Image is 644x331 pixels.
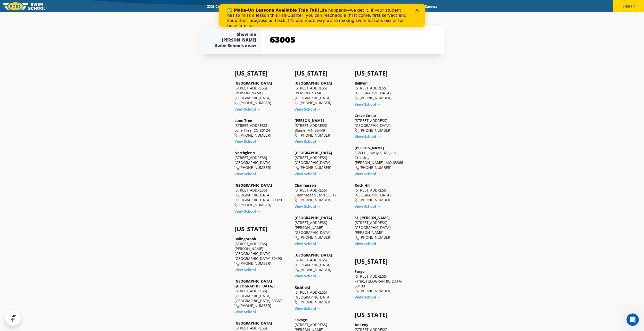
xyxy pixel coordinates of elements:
[355,215,410,240] div: [STREET_ADDRESS] [GEOGRAPHIC_DATA][PERSON_NAME] [PHONE_NUMBER]
[234,267,260,272] a: View School →
[355,269,410,294] div: [STREET_ADDRESS] Fargo, [GEOGRAPHIC_DATA] 58103 [PHONE_NUMBER]
[355,102,381,107] a: View School →
[234,150,289,170] div: [STREET_ADDRESS] [GEOGRAPHIC_DATA] [PHONE_NUMBER]
[235,4,256,9] a: Schools
[268,32,437,47] input: YOUR ZIP CODE
[234,262,239,266] img: location-phone-o-icon.svg
[234,118,252,123] a: Lone Tree
[295,253,349,272] div: [STREET_ADDRESS] [GEOGRAPHIC_DATA] [PHONE_NUMBER]
[202,4,235,9] a: 2025 Calendar
[295,183,349,203] div: [STREET_ADDRESS] Chanhassen , MN 55317 [PHONE_NUMBER]
[355,113,376,118] a: Creve Coeur
[295,101,299,105] img: location-phone-o-icon.svg
[234,183,272,188] a: [GEOGRAPHIC_DATA]
[420,4,442,9] a: Careers
[295,171,321,176] a: View School →
[355,241,381,246] a: View School →
[234,101,239,105] img: location-phone-o-icon.svg
[355,145,384,150] a: [PERSON_NAME]
[234,81,272,86] a: [GEOGRAPHIC_DATA]
[295,306,321,311] a: View School →
[349,4,404,9] a: Swim Like [PERSON_NAME]
[355,269,365,274] a: Fargo
[295,150,349,170] div: [STREET_ADDRESS] [GEOGRAPHIC_DATA] [PHONE_NUMBER]
[234,150,255,155] a: Northglenn
[355,204,381,209] a: View School →
[355,198,360,203] img: location-phone-o-icon.svg
[234,203,239,208] img: location-phone-o-icon.svg
[234,183,289,208] div: [STREET_ADDRESS] [GEOGRAPHIC_DATA], [GEOGRAPHIC_DATA] 80020 [PHONE_NUMBER]
[295,118,324,123] a: [PERSON_NAME]
[295,70,349,77] h4: [US_STATE]
[355,166,360,170] img: location-phone-o-icon.svg
[234,118,289,138] div: [STREET_ADDRESS] Lone Tree, CO 80124 [PHONE_NUMBER]
[355,81,368,86] a: Ballwin
[295,300,299,305] img: location-phone-o-icon.svg
[295,215,349,240] div: [STREET_ADDRESS][PERSON_NAME] [GEOGRAPHIC_DATA] [PHONE_NUMBER]
[234,171,260,176] a: View School →
[295,133,299,138] img: location-phone-o-icon.svg
[234,236,256,241] a: Bolingbrook
[295,204,321,209] a: View School →
[295,241,321,246] a: View School →
[295,268,299,272] img: location-phone-o-icon.svg
[234,225,289,233] h4: [US_STATE]
[234,139,260,144] a: View School →
[295,81,332,86] a: [GEOGRAPHIC_DATA]
[295,285,310,290] a: Richfield
[355,145,410,170] div: 1680 Highway K, Megan Crossing [PERSON_NAME], MO 63366 [PHONE_NUMBER]
[355,134,381,139] a: View School →
[234,321,272,326] a: [GEOGRAPHIC_DATA]
[295,253,332,258] a: [GEOGRAPHIC_DATA]
[295,198,299,203] img: location-phone-o-icon.svg
[295,317,307,322] a: Savage
[355,322,368,327] a: Ankeny
[211,31,256,48] div: Show me [PERSON_NAME] Swim Schools near:
[295,274,321,278] a: View School →
[234,279,275,288] a: [GEOGRAPHIC_DATA] ([GEOGRAPHIC_DATA])
[234,304,239,308] img: location-phone-o-icon.svg
[234,309,260,314] a: View School →
[234,209,260,214] a: View School →
[404,4,420,9] a: Blog
[295,285,349,305] div: [STREET_ADDRESS] [GEOGRAPHIC_DATA] [PHONE_NUMBER]
[355,258,410,265] h4: [US_STATE]
[295,107,321,112] a: View School →
[355,128,360,133] img: location-phone-o-icon.svg
[355,183,410,203] div: [STREET_ADDRESS] [GEOGRAPHIC_DATA] [PHONE_NUMBER]
[355,295,381,300] a: View School →
[355,113,410,133] div: [STREET_ADDRESS] [GEOGRAPHIC_DATA] [PHONE_NUMBER]
[8,4,190,24] div: Life happens—we get it. If your student has to miss a lesson this Fall Quarter, you can reschedul...
[234,166,239,170] img: location-phone-o-icon.svg
[10,314,16,322] div: TOP
[234,107,260,112] a: View School →
[295,81,349,105] div: [STREET_ADDRESS][PERSON_NAME] [GEOGRAPHIC_DATA] [PHONE_NUMBER]
[301,4,349,9] a: About [PERSON_NAME]
[355,289,360,293] img: location-phone-o-icon.svg
[234,133,239,138] img: location-phone-o-icon.svg
[234,70,289,77] h4: [US_STATE]
[295,215,332,220] a: [GEOGRAPHIC_DATA]
[355,183,370,188] a: Rock Hill
[234,81,289,105] div: [STREET_ADDRESS][PERSON_NAME] [GEOGRAPHIC_DATA] [PHONE_NUMBER]
[355,81,410,101] div: [STREET_ADDRESS] [GEOGRAPHIC_DATA] [PHONE_NUMBER]
[295,150,332,155] a: [GEOGRAPHIC_DATA]
[355,236,360,240] img: location-phone-o-icon.svg
[355,70,410,77] h4: [US_STATE]
[295,166,299,170] img: location-phone-o-icon.svg
[355,311,410,318] h4: [US_STATE]
[219,4,425,27] iframe: Intercom live chat banner
[295,183,316,188] a: Chanhassen
[295,236,299,240] img: location-phone-o-icon.svg
[355,215,390,220] a: St. [PERSON_NAME]
[295,118,349,138] div: [STREET_ADDRESS] Blaine, MN 55449 [PHONE_NUMBER]
[626,313,639,326] iframe: Intercom live chat
[295,139,321,144] a: View School →
[234,236,289,266] div: [STREET_ADDRESS][PERSON_NAME] [GEOGRAPHIC_DATA], [GEOGRAPHIC_DATA] 60490 [PHONE_NUMBER]
[256,4,301,9] a: Swim Path® Program
[8,4,101,9] b: ✅ Make-Up Lessons Available This Fall!
[197,5,202,8] div: Close
[355,96,360,101] img: location-phone-o-icon.svg
[355,171,381,176] a: View School →
[3,2,47,10] img: FOSS Swim School Logo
